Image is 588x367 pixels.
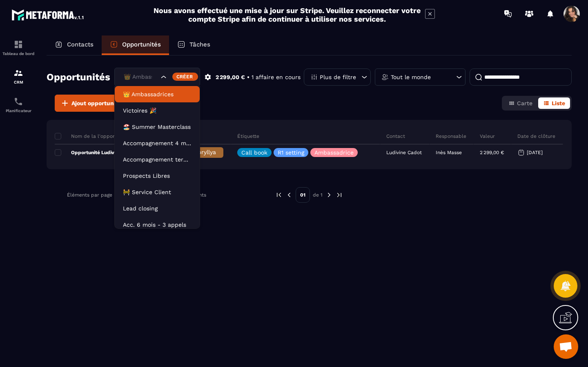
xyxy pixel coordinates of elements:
[2,51,35,56] p: Tableau de bord
[13,97,23,106] img: scheduler
[13,68,23,78] img: formation
[2,80,35,84] p: CRM
[554,334,578,359] a: Ouvrir le chat
[151,133,167,139] p: Statut
[169,35,218,55] a: Tâches
[13,40,23,49] img: formation
[183,133,196,139] p: Phase
[116,186,153,204] div: Search for option
[391,74,431,80] p: Tout le monde
[153,6,421,23] h2: Nous avons effectué une mise à jour sur Stripe. Veuillez reconnecter votre compte Stripe afin de ...
[47,35,102,55] a: Contacts
[296,187,310,203] p: 01
[517,133,555,139] p: Date de clôture
[2,33,35,62] a: formationformationTableau de bord
[527,150,543,155] p: [DATE]
[325,191,333,199] img: next
[275,191,283,199] img: prev
[314,150,354,155] p: Ambassadrice
[252,73,301,81] p: 1 affaire en cours
[135,190,142,199] input: Search for option
[114,68,200,86] div: Search for option
[47,69,110,85] h2: Opportunités
[436,133,466,139] p: Responsable
[55,149,137,156] p: Opportunité Ludivine Cadot
[436,150,462,155] p: Inès Masse
[163,192,206,198] p: 1-1 sur 1 éléments
[241,150,267,155] p: Call book
[67,192,112,198] p: Éléments par page
[2,62,35,91] a: formationformationCRM
[320,74,356,80] p: Plus de filtre
[216,73,245,81] p: 2 299,00 €
[2,108,35,113] p: Planificateur
[538,97,570,109] button: Liste
[386,133,405,139] p: Contact
[480,150,504,155] p: 2 299,00 €
[190,149,216,155] span: Appryllya
[278,150,304,155] p: R1 setting
[2,91,35,119] a: schedulerschedulerPlanificateur
[285,191,293,199] img: prev
[552,100,565,106] span: Liste
[67,41,94,48] p: Contacts
[71,99,121,107] span: Ajout opportunité
[55,133,129,139] p: Nom de la l'opportunité
[156,150,159,155] p: 0
[122,73,159,82] input: Search for option
[237,133,259,139] p: Étiquette
[503,97,537,109] button: Carte
[122,41,161,48] p: Opportunités
[313,192,323,198] p: de 1
[55,95,127,112] button: Ajout opportunité
[247,73,249,81] p: •
[189,41,210,48] p: Tâches
[480,133,495,139] p: Valeur
[336,191,343,199] img: next
[11,7,85,22] img: logo
[172,73,198,81] div: Créer
[120,190,135,199] span: 100
[102,35,169,55] a: Opportunités
[517,100,532,106] span: Carte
